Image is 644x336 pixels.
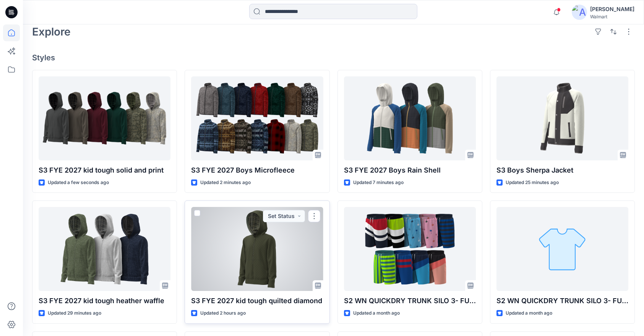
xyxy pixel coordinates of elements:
[496,207,628,291] a: S2 WN QUICKDRY TRUNK SILO 3- FULL ELASTIC
[572,5,587,20] img: avatar
[191,76,323,160] a: S3 FYE 2027 Boys Microfleece
[344,207,476,291] a: S2 WN QUICKDRY TRUNK SILO 3- FULL ELASTIC
[39,207,170,291] a: S3 FYE 2027 kid tough heather waffle
[344,296,476,306] p: S2 WN QUICKDRY TRUNK SILO 3- FULL ELASTIC
[48,179,109,187] p: Updated a few seconds ago
[39,165,170,176] p: S3 FYE 2027 kid tough solid and print
[344,76,476,160] a: S3 FYE 2027 Boys Rain Shell
[353,309,400,317] p: Updated a month ago
[200,309,246,317] p: Updated 2 hours ago
[200,179,251,187] p: Updated 2 minutes ago
[590,14,634,19] div: Walmart
[496,296,628,306] p: S2 WN QUICKDRY TRUNK SILO 3- FULL ELASTIC
[506,309,552,317] p: Updated a month ago
[191,165,323,176] p: S3 FYE 2027 Boys Microfleece
[39,76,170,160] a: S3 FYE 2027 kid tough solid and print
[344,165,476,176] p: S3 FYE 2027 Boys Rain Shell
[590,5,634,14] div: [PERSON_NAME]
[353,179,404,187] p: Updated 7 minutes ago
[496,76,628,160] a: S3 Boys Sherpa Jacket
[32,53,635,62] h4: Styles
[32,26,71,38] h2: Explore
[39,296,170,306] p: S3 FYE 2027 kid tough heather waffle
[191,207,323,291] a: S3 FYE 2027 kid tough quilted diamond
[191,296,323,306] p: S3 FYE 2027 kid tough quilted diamond
[506,179,559,187] p: Updated 25 minutes ago
[496,165,628,176] p: S3 Boys Sherpa Jacket
[48,309,101,317] p: Updated 29 minutes ago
